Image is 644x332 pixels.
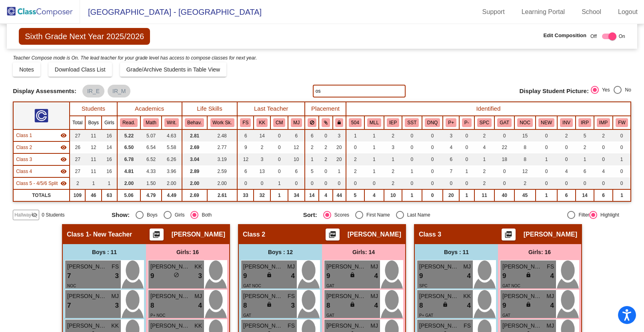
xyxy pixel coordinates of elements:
[578,118,591,127] button: IRP
[273,118,285,127] button: CM
[31,212,38,218] mat-icon: visibility_off
[16,156,32,163] span: Class 3
[85,153,102,165] td: 11
[303,211,317,219] span: Sort:
[70,141,85,153] td: 26
[333,189,346,201] td: 44
[67,231,89,239] span: Class 1
[619,33,625,40] span: On
[16,132,32,139] span: Class 1
[536,177,557,189] td: 0
[536,129,557,141] td: 0
[576,129,594,141] td: 5
[288,189,305,201] td: 34
[494,116,514,129] th: Gifted and Talented
[256,118,268,127] button: KK
[402,165,422,177] td: 1
[346,165,364,177] td: 2
[613,189,631,201] td: 1
[120,62,227,77] button: Grade/Archive Students in Table View
[305,189,319,201] td: 14
[70,189,85,201] td: 109
[575,211,589,219] div: Filter
[19,28,150,45] span: Sixth Grade Next Year 2025/2026
[288,116,305,129] th: Monty Johns
[237,102,305,116] th: Last Teacher
[364,153,384,165] td: 1
[613,129,631,141] td: 0
[590,33,597,40] span: Off
[364,177,384,189] td: 0
[42,211,64,219] span: 0 Students
[517,118,532,127] button: NOC
[514,116,536,129] th: Not a Good Combo Candidate
[288,141,305,153] td: 12
[102,129,117,141] td: 16
[13,129,70,141] td: Alexis Coutsicos - New Teacher
[254,177,270,189] td: 0
[333,165,346,177] td: 1
[85,165,102,177] td: 11
[443,116,459,129] th: Parent Volunteer
[85,189,102,201] td: 46
[117,189,140,201] td: 5.06
[346,189,364,201] td: 5
[346,177,364,189] td: 0
[120,118,138,127] button: Read.
[536,189,557,201] td: 1
[459,177,474,189] td: 0
[319,189,332,201] td: 4
[237,141,254,153] td: 9
[594,116,613,129] th: IReady Math Pathway
[305,102,346,116] th: Placement
[70,102,117,116] th: Students
[70,116,85,129] th: Total
[117,141,140,153] td: 6.50
[13,189,70,201] td: TOTALS
[270,165,288,177] td: 0
[494,141,514,153] td: 22
[319,177,332,189] td: 0
[162,129,182,141] td: 4.63
[613,153,631,165] td: 1
[384,141,402,153] td: 3
[459,189,474,201] td: 1
[112,211,130,219] span: Show:
[13,141,70,153] td: Gina Scott - No Class Name
[459,141,474,153] td: 0
[594,141,613,153] td: 0
[514,177,536,189] td: 2
[60,156,67,163] mat-icon: visibility
[474,177,495,189] td: 2
[172,231,225,239] span: [PERSON_NAME]
[162,141,182,153] td: 5.58
[112,211,297,219] mat-radio-group: Select an option
[144,211,158,219] div: Boys
[557,129,576,141] td: 2
[162,189,182,201] td: 4.49
[599,86,610,93] div: Yes
[60,168,67,175] mat-icon: visibility
[13,87,76,95] span: Display Assessments:
[494,189,514,201] td: 40
[576,177,594,189] td: 0
[446,118,456,127] button: P+
[326,229,340,241] button: Print Students Details
[60,180,67,187] mat-icon: visibility
[594,165,613,177] td: 4
[346,129,364,141] td: 1
[474,141,495,153] td: 4
[333,116,346,129] th: Keep with teacher
[117,177,140,189] td: 2.00
[613,141,631,153] td: 0
[422,116,443,129] th: Tested but (Did Not Qualify)
[182,102,238,116] th: Life Skills
[108,85,130,97] mat-chip: IR_M
[102,165,117,177] td: 16
[207,129,238,141] td: 2.48
[172,211,185,219] div: Girls
[102,189,117,201] td: 63
[55,66,106,73] span: Download Class List
[162,177,182,189] td: 2.00
[288,165,305,177] td: 6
